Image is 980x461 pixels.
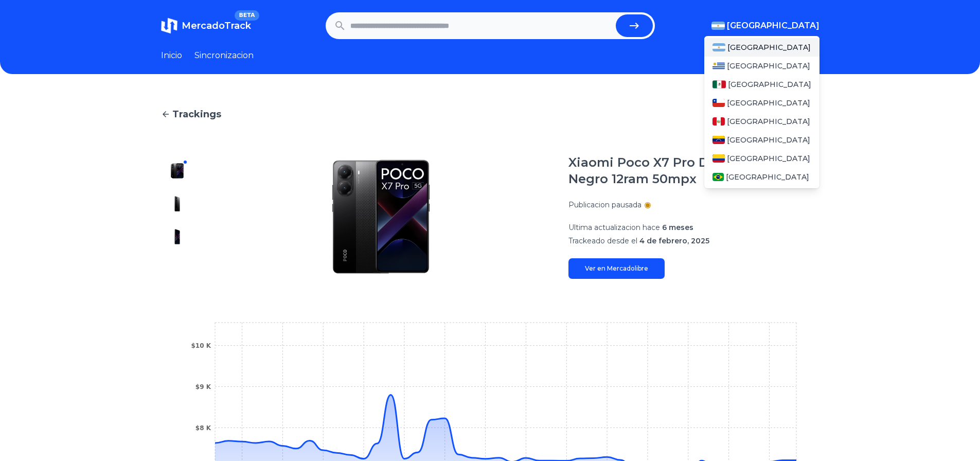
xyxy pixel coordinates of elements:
[728,79,811,90] span: [GEOGRAPHIC_DATA]
[727,42,811,52] span: [GEOGRAPHIC_DATA]
[727,116,810,127] span: [GEOGRAPHIC_DATA]
[568,154,819,187] h1: Xiaomi Poco X7 Pro Dual SIM 5g 512gb Negro 12ram 50mpx
[568,200,642,210] p: Publicacion pausada
[195,383,211,391] tspan: $9 K
[235,10,259,21] span: BETA
[712,173,724,181] img: Brasil
[727,20,819,32] span: [GEOGRAPHIC_DATA]
[568,236,637,245] span: Trackeado desde el
[639,236,709,245] span: 4 de febrero, 2025
[172,107,221,121] span: Trackings
[662,223,693,232] span: 6 meses
[712,117,725,126] img: Peru
[726,172,809,182] span: [GEOGRAPHIC_DATA]
[704,94,819,112] a: Chile[GEOGRAPHIC_DATA]
[568,258,665,279] a: Ver en Mercadolibre
[704,131,819,149] a: Venezuela[GEOGRAPHIC_DATA]
[182,20,251,31] span: MercadoTrack
[704,112,819,131] a: Peru[GEOGRAPHIC_DATA]
[169,228,186,245] img: Xiaomi Poco X7 Pro Dual SIM 5g 512gb Negro 12ram 50mpx
[195,424,211,432] tspan: $8 K
[194,49,254,62] a: Sincronizacion
[161,17,251,34] a: MercadoTrackBETA
[727,153,810,164] span: [GEOGRAPHIC_DATA]
[712,154,725,163] img: Colombia
[169,163,186,179] img: Xiaomi Poco X7 Pro Dual SIM 5g 512gb Negro 12ram 50mpx
[712,43,726,51] img: Argentina
[215,154,548,279] img: Xiaomi Poco X7 Pro Dual SIM 5g 512gb Negro 12ram 50mpx
[704,57,819,75] a: Uruguay[GEOGRAPHIC_DATA]
[727,61,810,71] span: [GEOGRAPHIC_DATA]
[161,17,177,34] img: MercadoTrack
[711,20,819,32] button: [GEOGRAPHIC_DATA]
[191,342,211,349] tspan: $10 K
[711,22,725,30] img: Argentina
[704,75,819,94] a: Mexico[GEOGRAPHIC_DATA]
[727,98,810,108] span: [GEOGRAPHIC_DATA]
[727,135,810,145] span: [GEOGRAPHIC_DATA]
[712,99,725,107] img: Chile
[712,62,725,70] img: Uruguay
[712,80,726,88] img: Mexico
[704,38,819,57] a: Argentina[GEOGRAPHIC_DATA]
[568,223,660,232] span: Ultima actualizacion hace
[169,196,186,212] img: Xiaomi Poco X7 Pro Dual SIM 5g 512gb Negro 12ram 50mpx
[161,49,182,62] a: Inicio
[712,136,725,144] img: Venezuela
[704,149,819,168] a: Colombia[GEOGRAPHIC_DATA]
[704,168,819,186] a: Brasil[GEOGRAPHIC_DATA]
[161,107,819,121] a: Trackings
